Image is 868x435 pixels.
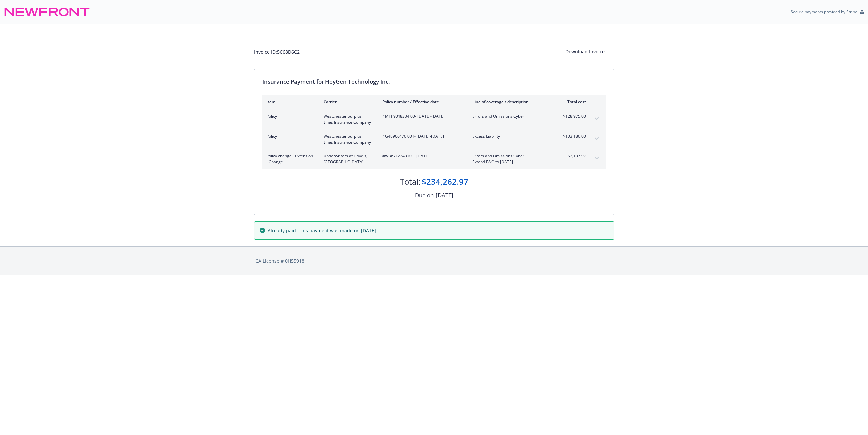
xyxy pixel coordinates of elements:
[472,133,550,139] span: Excess Liability
[266,153,313,165] span: Policy change - Extension - Change
[254,48,300,55] div: Invoice ID: 5C68D6C2
[268,227,376,234] span: Already paid: This payment was made on [DATE]
[472,99,550,105] div: Line of coverage / description
[791,9,857,15] p: Secure payments provided by Stripe
[472,159,550,165] span: Extend E&O to [DATE]
[324,99,372,105] div: Carrier
[561,133,586,139] span: $103,180.00
[324,133,372,145] span: Westchester Surplus Lines Insurance Company
[255,257,613,264] div: CA License # 0H55918
[472,153,550,165] span: Errors and Omissions CyberExtend E&O to [DATE]
[415,191,434,200] div: Due on
[324,153,372,165] span: Underwriters at Lloyd's, [GEOGRAPHIC_DATA]
[472,113,550,119] span: Errors and Omissions Cyber
[591,113,602,124] button: expand content
[262,109,606,129] div: PolicyWestchester Surplus Lines Insurance Company#MTP9048334 00- [DATE]-[DATE]Errors and Omission...
[591,133,602,144] button: expand content
[561,113,586,119] span: $128,975.00
[382,153,462,159] span: #W367E2240101 - [DATE]
[561,153,586,159] span: $2,107.97
[436,191,453,200] div: [DATE]
[561,99,586,105] div: Total cost
[262,129,606,149] div: PolicyWestchester Surplus Lines Insurance Company#G48966470 001- [DATE]-[DATE]Excess Liability$10...
[400,176,420,187] div: Total:
[266,113,313,119] span: Policy
[382,113,462,119] span: #MTP9048334 00 - [DATE]-[DATE]
[266,133,313,139] span: Policy
[472,153,550,159] span: Errors and Omissions Cyber
[266,99,313,105] div: Item
[262,149,606,169] div: Policy change - Extension - ChangeUnderwriters at Lloyd's, [GEOGRAPHIC_DATA]#W367E2240101- [DATE]...
[324,113,372,125] span: Westchester Surplus Lines Insurance Company
[382,99,462,105] div: Policy number / Effective date
[382,133,462,139] span: #G48966470 001 - [DATE]-[DATE]
[262,77,606,86] div: Insurance Payment for HeyGen Technology Inc.
[591,153,602,164] button: expand content
[422,176,468,187] div: $234,262.97
[556,45,614,58] button: Download Invoice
